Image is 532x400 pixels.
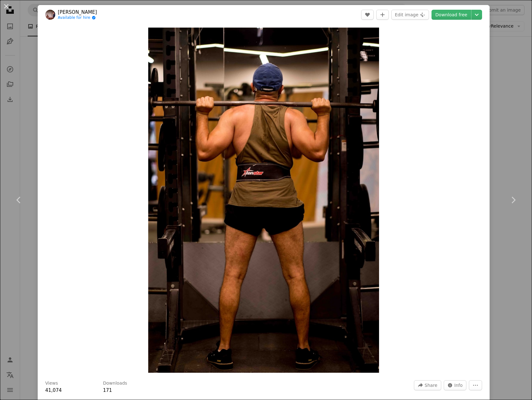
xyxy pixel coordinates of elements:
button: More Actions [469,380,482,390]
img: Go to Frederick Shaw's profile [45,10,55,20]
h3: Views [45,380,58,387]
span: Info [454,381,463,390]
button: Choose download size [471,10,482,20]
button: Like [361,10,374,20]
a: Available for hire [58,15,97,20]
button: Stats about this image [444,380,467,390]
button: Share this image [414,380,441,390]
button: Add to Collection [376,10,389,20]
span: Share [425,381,437,390]
span: 41,074 [45,387,62,393]
span: 171 [103,387,112,393]
a: [PERSON_NAME] [58,9,97,15]
a: Next [494,170,532,230]
button: Zoom in on this image [148,28,379,373]
button: Edit image [391,10,429,20]
a: Download free [432,10,471,20]
img: a man in shorts and a baseball cap lifts a barbell [148,28,379,373]
h3: Downloads [103,380,127,387]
